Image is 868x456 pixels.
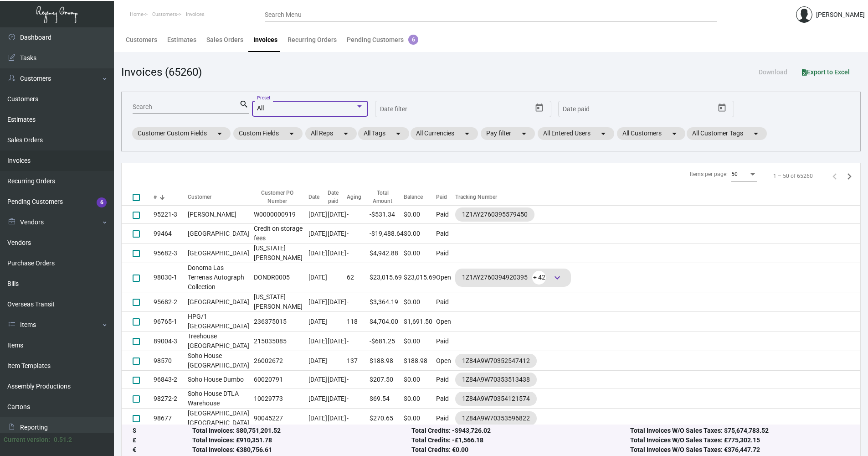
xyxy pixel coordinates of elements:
td: -$531.34 [370,206,404,224]
mat-icon: search [239,99,249,110]
button: Download [751,64,795,80]
div: 1Z1AY2760395579450 [462,210,528,219]
div: Total Credits: €0.00 [411,446,631,455]
input: Start date [380,106,408,113]
td: $0.00 [404,371,436,389]
mat-chip: All Reps [305,127,357,140]
span: Download [759,68,787,76]
div: Tracking Number [455,193,497,201]
mat-chip: All Currencies [411,127,478,140]
td: -$681.25 [370,332,404,351]
td: $3,364.19 [370,292,404,312]
button: Previous page [827,169,842,183]
button: Next page [842,169,857,183]
td: Paid [436,409,455,428]
mat-select: Items per page: [731,171,757,178]
div: Total Invoices: €380,756.61 [192,446,411,455]
div: Total Amount [370,189,404,205]
td: [DATE] [308,244,328,263]
td: $207.50 [370,371,404,389]
td: $270.65 [370,409,404,428]
div: Customer PO Number [254,189,300,205]
td: 10029773 [249,389,308,409]
div: Current version: [4,435,50,445]
td: [GEOGRAPHIC_DATA] [GEOGRAPHIC_DATA] [188,409,249,428]
td: Soho House Dumbo [188,371,249,389]
div: Aging [347,193,370,201]
td: - [347,371,370,389]
div: € [133,446,192,455]
span: All [257,104,264,112]
td: [GEOGRAPHIC_DATA] [188,244,249,263]
div: Total Invoices: $80,751,201.52 [192,426,411,436]
td: 118 [347,312,370,332]
td: $69.54 [370,389,404,409]
span: Export to Excel [802,68,850,76]
td: - [347,332,370,351]
div: Total Credits: -£1,566.18 [411,436,631,446]
mat-icon: arrow_drop_down [598,128,609,139]
td: [DATE] [328,409,347,428]
td: Paid [436,332,455,351]
div: $ [133,426,192,436]
mat-icon: arrow_drop_down [286,128,297,139]
td: 215035085 [249,332,308,351]
span: keyboard_arrow_down [552,272,563,283]
td: $0.00 [404,292,436,312]
td: Paid [436,244,455,263]
td: $4,942.88 [370,244,404,263]
td: 60020791 [249,371,308,389]
td: Soho House [GEOGRAPHIC_DATA] [188,351,249,371]
td: [DATE] [308,206,328,224]
td: 90045227 [249,409,308,428]
input: Start date [563,106,591,113]
span: Customers [152,11,177,17]
td: [DATE] [308,389,328,409]
div: Total Invoices W/O Sales Taxes: €376,447.72 [630,446,849,455]
div: 1 – 50 of 65260 [773,172,813,180]
td: [DATE] [328,371,347,389]
td: [GEOGRAPHIC_DATA] [188,292,249,312]
td: [DATE] [328,224,347,244]
div: Date [308,193,319,201]
td: [DATE] [308,371,328,389]
mat-icon: arrow_drop_down [519,128,529,139]
td: 98677 [154,409,188,428]
mat-icon: arrow_drop_down [214,128,225,139]
td: [DATE] [308,224,328,244]
td: 89004-3 [154,332,188,351]
td: [GEOGRAPHIC_DATA] [188,224,249,244]
td: 95682-3 [154,244,188,263]
td: - [347,224,370,244]
div: Total Invoices W/O Sales Taxes: £775,302.15 [630,436,849,446]
mat-chip: Pay filter [481,127,535,140]
td: 26002672 [249,351,308,371]
div: Items per page: [690,170,728,178]
td: $0.00 [404,332,436,351]
td: Donoma Las Terrenas Autograph Collection [188,263,249,292]
td: Paid [436,371,455,389]
td: $0.00 [404,389,436,409]
td: 95221-3 [154,206,188,224]
td: [US_STATE][PERSON_NAME] [249,244,308,263]
td: [DATE] [308,263,328,292]
td: 99464 [154,224,188,244]
td: - [347,389,370,409]
td: [DATE] [308,292,328,312]
td: [DATE] [328,206,347,224]
td: DONDR0005 [249,263,308,292]
div: Customer PO Number [254,189,308,205]
td: $188.98 [370,351,404,371]
td: $0.00 [404,409,436,428]
td: Open [436,351,455,371]
span: 50 [731,171,738,177]
td: - [347,409,370,428]
div: [PERSON_NAME] [816,10,865,20]
div: Customer [188,193,249,201]
div: Date paid [328,189,347,205]
td: -$19,488.64 [370,224,404,244]
mat-chip: Custom Fields [233,127,303,140]
td: Paid [436,389,455,409]
div: Pending Customers [347,35,418,45]
mat-chip: All Customer Tags [687,127,767,140]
